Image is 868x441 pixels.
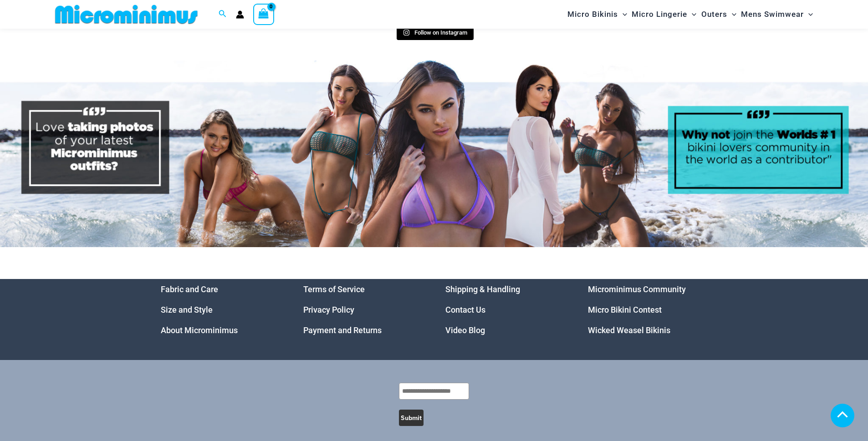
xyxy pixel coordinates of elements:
a: Micro BikinisMenu ToggleMenu Toggle [565,3,629,26]
a: Contact Us [445,305,485,314]
a: Privacy Policy [303,305,354,314]
aside: Footer Widget 4 [588,279,708,340]
a: Micro Bikini Contest [588,305,662,314]
nav: Menu [161,279,281,340]
aside: Footer Widget 3 [445,279,565,340]
nav: Menu [445,279,565,340]
a: About Microminimus [161,325,238,335]
a: OutersMenu ToggleMenu Toggle [699,3,739,26]
span: Micro Lingerie [632,3,687,26]
a: Shipping & Handling [445,284,520,294]
a: Terms of Service [303,284,365,294]
nav: Menu [588,279,708,340]
a: Size and Style [161,305,213,314]
nav: Site Navigation [564,1,817,27]
aside: Footer Widget 2 [303,279,423,340]
a: Wicked Weasel Bikinis [588,325,670,335]
a: Microminimus Community [588,284,686,294]
a: View Shopping Cart, empty [253,4,274,25]
aside: Footer Widget 1 [161,279,281,340]
a: Micro LingerieMenu ToggleMenu Toggle [629,3,699,26]
span: Menu Toggle [804,3,813,26]
a: Payment and Returns [303,325,382,335]
span: Mens Swimwear [741,3,804,26]
span: Follow on Instagram [414,29,467,36]
a: Search icon link [219,9,227,20]
span: Menu Toggle [618,3,627,26]
span: Micro Bikinis [567,3,618,26]
nav: Menu [303,279,423,340]
img: MM SHOP LOGO FLAT [51,4,201,25]
a: Account icon link [236,10,244,19]
span: Outers [701,3,727,26]
span: Menu Toggle [687,3,696,26]
span: Menu Toggle [727,3,736,26]
a: Video Blog [445,325,485,335]
svg: Instagram [403,29,410,36]
button: Submit [399,410,424,426]
a: Instagram Follow on Instagram [397,25,474,41]
a: Mens SwimwearMenu ToggleMenu Toggle [739,3,815,26]
a: Fabric and Care [161,284,218,294]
